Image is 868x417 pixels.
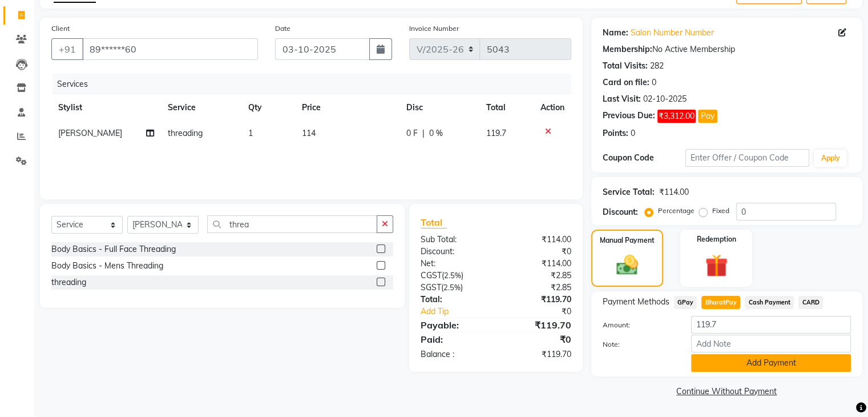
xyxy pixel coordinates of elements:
[650,60,664,72] div: 282
[409,23,459,34] label: Invoice Number
[603,206,638,218] div: Discount:
[161,95,241,121] th: Service
[496,258,580,270] div: ₹114.00
[594,386,860,398] a: Continue Without Payment
[510,306,579,318] div: ₹0
[701,296,740,309] span: BharatPay
[295,95,399,121] th: Price
[421,270,442,280] span: CGST
[496,348,580,360] div: ₹119.70
[412,294,496,306] div: Total:
[248,128,253,138] span: 1
[643,93,687,105] div: 02-10-2025
[603,43,652,55] div: Membership:
[496,246,580,258] div: ₹0
[698,251,735,280] img: _gift.svg
[486,128,506,138] span: 119.7
[657,110,696,123] span: ₹3,312.00
[631,127,635,139] div: 0
[51,243,176,255] div: Body Basics - Full Face Threading
[659,186,689,198] div: ₹114.00
[745,296,794,309] span: Cash Payment
[496,318,580,332] div: ₹119.70
[603,43,851,55] div: No Active Membership
[496,282,580,294] div: ₹2.85
[600,235,655,246] label: Manual Payment
[412,348,496,360] div: Balance :
[658,206,695,216] label: Percentage
[51,260,163,272] div: Body Basics - Mens Threading
[51,276,86,288] div: threading
[697,234,736,244] label: Redemption
[691,316,851,334] input: Amount
[594,320,683,330] label: Amount:
[691,354,851,372] button: Add Payment
[412,258,496,270] div: Net:
[603,27,628,39] div: Name:
[603,93,641,105] div: Last Visit:
[412,234,496,246] div: Sub Total:
[82,38,258,60] input: Search by Name/Mobile/Email/Code
[603,152,685,164] div: Coupon Code
[421,216,447,228] span: Total
[422,127,425,139] span: |
[798,296,823,309] span: CARD
[479,95,534,121] th: Total
[685,149,810,167] input: Enter Offer / Coupon Code
[443,283,461,292] span: 2.5%
[421,282,441,292] span: SGST
[698,110,717,123] button: Pay
[534,95,571,121] th: Action
[429,127,443,139] span: 0 %
[652,77,656,89] div: 0
[496,270,580,282] div: ₹2.85
[241,95,295,121] th: Qty
[603,186,655,198] div: Service Total:
[58,128,122,138] span: [PERSON_NAME]
[412,306,510,318] a: Add Tip
[814,150,846,167] button: Apply
[603,77,649,89] div: Card on file:
[691,335,851,352] input: Add Note
[412,282,496,294] div: ( )
[712,206,729,216] label: Fixed
[412,246,496,258] div: Discount:
[412,332,496,346] div: Paid:
[53,74,580,95] div: Services
[444,271,461,280] span: 2.5%
[603,110,655,123] div: Previous Due:
[603,296,669,308] span: Payment Methods
[168,128,203,138] span: threading
[207,215,377,233] input: Search or Scan
[674,296,697,309] span: GPay
[399,95,479,121] th: Disc
[496,234,580,246] div: ₹114.00
[594,339,683,350] label: Note:
[412,318,496,332] div: Payable:
[603,127,628,139] div: Points:
[496,294,580,306] div: ₹119.70
[496,332,580,346] div: ₹0
[302,128,316,138] span: 114
[51,23,70,34] label: Client
[603,60,648,72] div: Total Visits:
[609,252,645,278] img: _cash.svg
[406,127,418,139] span: 0 F
[631,27,714,39] a: Salon Number Number
[275,23,290,34] label: Date
[51,95,161,121] th: Stylist
[51,38,83,60] button: +91
[412,270,496,282] div: ( )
